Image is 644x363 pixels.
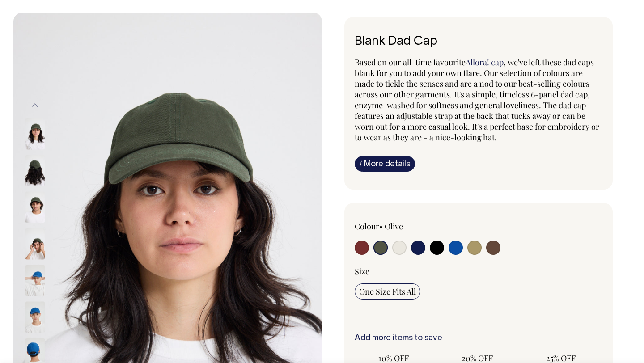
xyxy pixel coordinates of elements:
[355,57,599,143] span: , we've left these dad caps blank for you to add your own flare. Our selection of colours are mad...
[25,155,45,186] img: olive
[25,118,45,150] img: olive
[355,35,602,49] h1: Blank Dad Cap
[385,221,403,232] label: Olive
[355,57,466,68] span: Based on our all-time favourite
[355,283,420,300] input: One Size Fits All
[355,156,415,172] a: iMore details
[359,286,416,297] span: One Size Fits All
[355,334,602,343] h6: Add more items to save
[25,192,45,223] img: olive
[355,266,602,277] div: Size
[28,96,42,116] button: Previous
[355,221,454,232] div: Colour
[379,221,383,232] span: •
[25,228,45,260] img: olive
[360,159,362,168] span: i
[466,57,504,68] a: Allora! cap
[25,265,45,296] img: worker-blue
[25,302,45,333] img: worker-blue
